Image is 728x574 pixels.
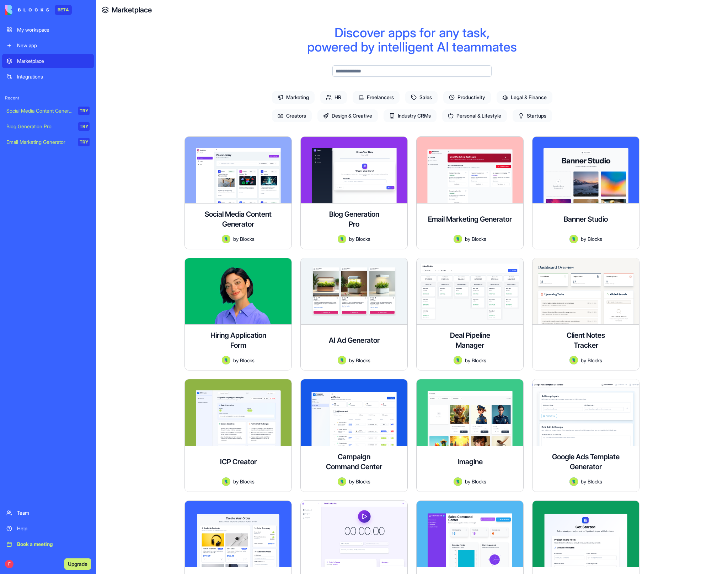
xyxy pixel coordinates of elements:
img: Avatar [222,477,230,486]
div: Integrations [17,73,90,80]
a: Social Media Content GeneratorAvatarbyBlocks [184,136,292,249]
a: Team [2,506,94,520]
span: by [465,478,470,485]
span: Blocks [240,478,255,485]
span: by [581,235,586,243]
img: Avatar [454,356,462,364]
div: Email Marketing Generator [6,139,73,146]
a: Deal Pipeline ManagerAvatarbyBlocks [416,258,524,371]
a: Email Marketing GeneratorAvatarbyBlocks [416,136,524,249]
span: by [233,235,239,243]
img: Avatar [569,235,578,243]
span: Personal & Lifestyle [442,109,507,122]
span: Blocks [472,235,486,243]
span: HR [320,91,347,104]
a: Banner StudioAvatarbyBlocks [532,136,639,249]
span: by [233,478,239,485]
span: by [349,357,354,364]
a: ICP CreatorAvatarbyBlocks [184,379,292,492]
div: TRY [78,107,90,115]
a: Hiring Application FormAvatarbyBlocks [184,258,292,371]
a: Blog Generation ProAvatarbyBlocks [300,136,408,249]
a: Marketplace [2,54,94,68]
a: BETA [5,5,72,15]
h4: ICP Creator [220,457,257,467]
a: Marketplace [112,5,152,15]
img: Avatar [569,477,578,486]
a: Email Marketing GeneratorTRY [2,135,94,149]
span: Marketing [272,91,315,104]
span: Blocks [472,478,486,485]
h4: Banner Studio [564,214,608,224]
div: New app [17,42,90,49]
span: Blocks [472,357,486,364]
div: My workspace [17,26,90,33]
h4: Blog Generation Pro [326,209,382,229]
div: Book a meeting [17,541,90,548]
span: Blocks [588,357,602,364]
img: Avatar [569,356,578,364]
h4: Google Ads Template Generator [538,452,633,472]
button: Upgrade [64,558,91,570]
span: Legal & Finance [497,91,552,104]
span: Blocks [356,235,370,243]
span: by [465,357,470,364]
span: Blocks [588,478,602,485]
h4: AI Ad Generator [329,335,380,345]
span: Creators [272,109,312,122]
h4: Imagine [457,457,483,467]
a: AI Ad GeneratorAvatarbyBlocks [300,258,408,371]
span: by [581,478,586,485]
div: Team [17,509,90,516]
img: Avatar [454,477,462,486]
div: BETA [55,5,72,15]
div: Marketplace [17,58,90,65]
span: by [465,235,470,243]
h4: Social Media Content Generator [191,209,286,229]
span: Industry CRMs [384,109,437,122]
a: Google Ads Template GeneratorAvatarbyBlocks [532,379,639,492]
div: Discover apps for any task, powered by intelligent AI teammates [119,26,705,54]
img: logo [5,5,49,15]
div: Help [17,525,90,532]
a: Blog Generation ProTRY [2,119,94,134]
h4: Deal Pipeline Manager [441,330,498,350]
span: F [5,560,14,568]
h4: Email Marketing Generator [428,214,512,224]
a: Help [2,521,94,536]
span: Productivity [443,91,491,104]
a: Social Media Content GeneratorTRY [2,104,94,118]
div: TRY [78,122,90,131]
img: Avatar [222,235,230,243]
span: by [233,357,239,364]
a: Upgrade [64,560,91,567]
img: Avatar [222,356,230,364]
img: Avatar [454,235,462,243]
a: Book a meeting [2,537,94,551]
div: Blog Generation Pro [6,123,73,130]
span: Startups [513,109,552,122]
a: My workspace [2,23,94,37]
span: Freelancers [353,91,400,104]
h4: Campaign Command Center [326,452,382,472]
a: Campaign Command CenterAvatarbyBlocks [300,379,408,492]
img: Avatar [338,356,346,364]
span: by [349,235,354,243]
img: Avatar [338,477,346,486]
span: by [581,357,586,364]
a: Integrations [2,70,94,84]
span: Recent [2,95,94,101]
a: ImagineAvatarbyBlocks [416,379,524,492]
span: Blocks [588,235,602,243]
span: Blocks [356,357,370,364]
img: Avatar [338,235,346,243]
div: Social Media Content Generator [6,107,73,114]
span: Blocks [356,478,370,485]
h4: Hiring Application Form [210,330,267,350]
span: Blocks [240,357,255,364]
a: Client Notes TrackerAvatarbyBlocks [532,258,639,371]
span: Blocks [240,235,255,243]
h4: Client Notes Tracker [557,330,614,350]
span: Design & Creative [317,109,378,122]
